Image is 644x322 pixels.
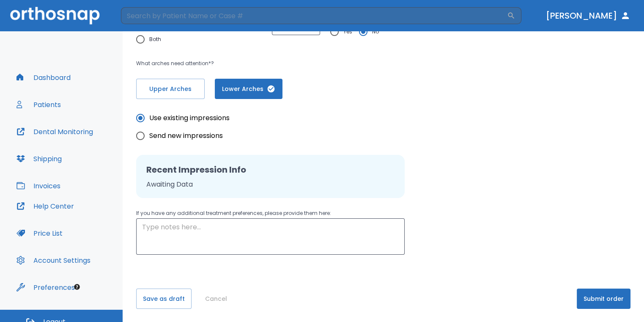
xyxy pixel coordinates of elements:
[10,7,100,24] img: Orthosnap
[223,85,274,94] span: Lower Arches
[145,85,196,94] span: Upper Arches
[136,289,192,309] button: Save as draft
[11,196,79,216] button: Help Center
[11,67,76,88] button: Dashboard
[73,283,81,291] div: Tooltip anchor
[146,163,395,176] h2: Recent Impression Info
[215,79,282,99] button: Lower Arches
[11,121,98,142] button: Dental Monitoring
[149,34,161,44] span: Both
[11,149,67,169] button: Shipping
[149,113,230,123] span: Use existing impressions
[136,79,205,99] button: Upper Arches
[136,58,425,69] p: What arches need attention*?
[11,176,66,196] button: Invoices
[372,27,379,37] span: No
[543,8,634,23] button: [PERSON_NAME]
[11,94,66,115] button: Patients
[149,131,223,141] span: Send new impressions
[11,277,80,297] button: Preferences
[11,223,68,243] button: Price List
[11,250,96,270] button: Account Settings
[202,289,230,309] button: Cancel
[121,7,507,24] input: Search by Patient Name or Case #
[146,179,395,190] p: Awaiting Data
[136,208,405,218] p: If you have any additional treatment preferences, please provide them here:
[343,27,352,37] span: Yes
[577,289,630,309] button: Submit order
